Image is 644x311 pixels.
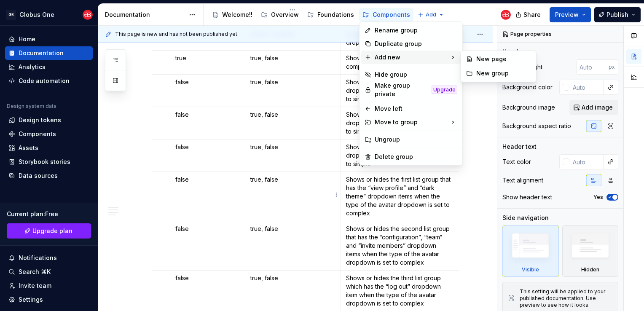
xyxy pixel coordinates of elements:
div: Duplicate group [375,40,457,48]
div: Move to group [361,115,461,129]
div: Ungroup [375,135,457,144]
div: Upgrade [432,86,457,94]
div: Add new [361,51,461,64]
div: Rename group [375,26,457,35]
div: Make group private [375,81,428,98]
div: Move left [375,105,457,113]
div: Delete group [375,153,457,161]
div: Hide group [375,70,457,79]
